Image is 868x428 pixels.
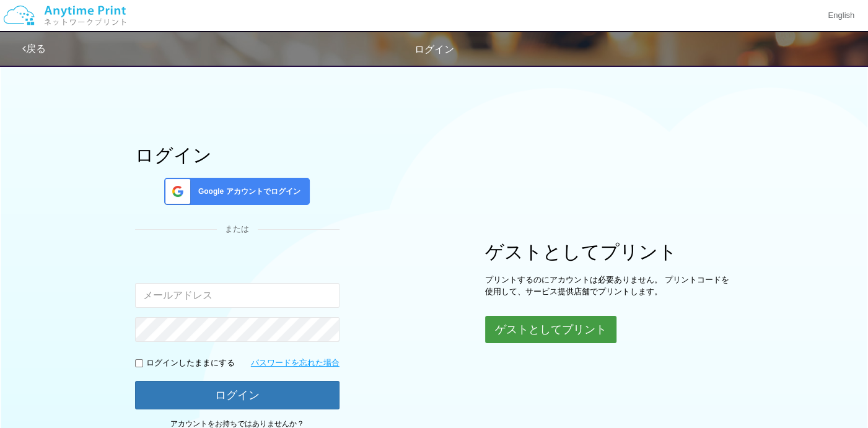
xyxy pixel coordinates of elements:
[485,316,616,343] button: ゲストとしてプリント
[135,283,340,308] input: メールアドレス
[251,357,340,369] a: パスワードを忘れた場合
[146,357,235,369] p: ログインしたままにする
[22,43,46,54] a: 戻る
[135,224,340,235] div: または
[485,242,733,262] h1: ゲストとしてプリント
[485,274,733,297] p: プリントするのにアカウントは必要ありません。 プリントコードを使用して、サービス提供店舗でプリントします。
[135,145,340,165] h1: ログイン
[193,186,300,197] span: Google アカウントでログイン
[414,44,454,55] span: ログイン
[135,381,340,409] button: ログイン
